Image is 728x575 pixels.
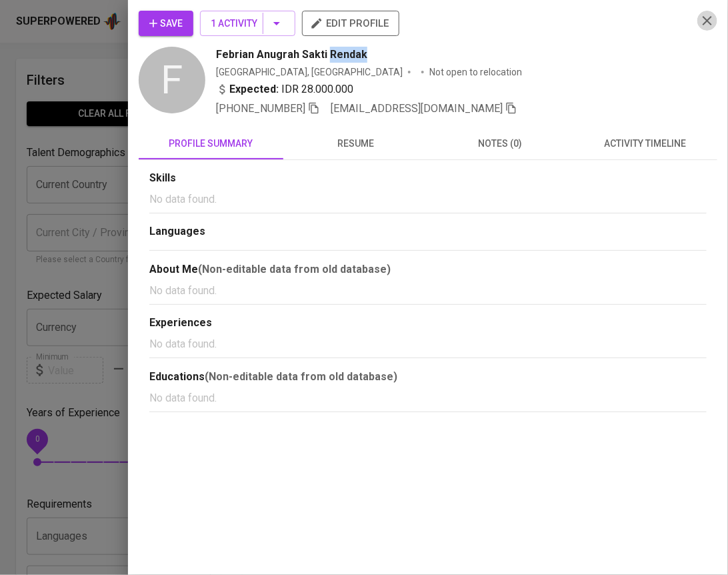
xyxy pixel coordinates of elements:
[139,47,205,113] div: F
[216,65,403,79] div: [GEOGRAPHIC_DATA], [GEOGRAPHIC_DATA]
[302,11,399,36] button: edit profile
[198,263,391,275] b: (Non-editable data from old database)
[149,261,707,277] div: About Me
[149,283,707,299] p: No data found.
[149,336,707,352] p: No data found.
[216,47,367,63] span: Febrian Anugrah Sakti Rendak
[149,224,707,239] div: Languages
[147,135,275,152] span: profile summary
[149,171,707,186] div: Skills
[149,15,183,32] span: Save
[229,81,279,97] b: Expected:
[331,102,503,115] span: [EMAIL_ADDRESS][DOMAIN_NAME]
[581,135,709,152] span: activity timeline
[205,370,397,383] b: (Non-editable data from old database)
[302,17,399,28] a: edit profile
[216,81,353,97] div: IDR 28.000.000
[211,15,285,32] span: 1 Activity
[200,11,295,36] button: 1 Activity
[429,65,522,79] p: Not open to relocation
[291,135,420,152] span: resume
[139,11,193,36] button: Save
[436,135,565,152] span: notes (0)
[216,102,305,115] span: [PHONE_NUMBER]
[149,191,707,207] p: No data found.
[313,15,389,32] span: edit profile
[149,316,707,331] div: Experiences
[149,369,707,385] div: Educations
[149,390,707,406] p: No data found.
